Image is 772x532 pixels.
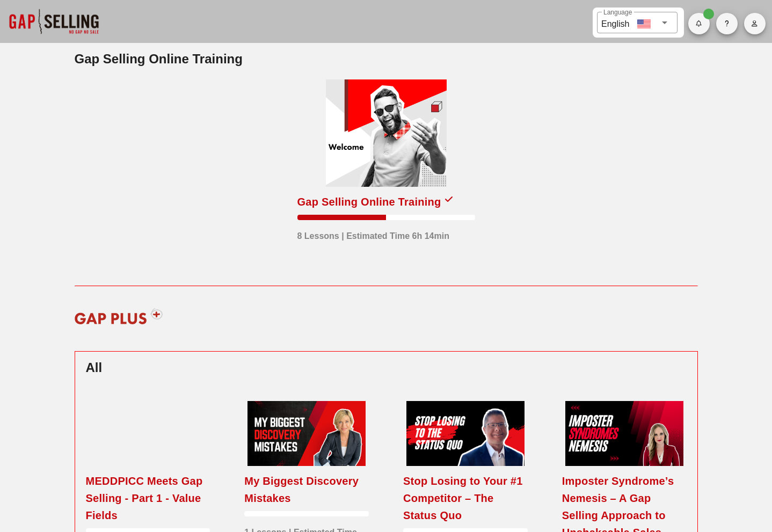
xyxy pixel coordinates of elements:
[603,9,632,17] label: Language
[703,9,714,19] span: Badge
[403,472,528,524] div: Stop Losing to Your #1 Competitor – The Status Quo
[86,472,210,524] div: MEDDPICC Meets Gap Selling - Part 1 - Value Fields
[601,15,629,31] div: English
[244,472,369,507] div: My Biggest Discovery Mistakes
[68,300,170,332] img: gap-plus-logo-red.svg
[86,358,687,377] h2: All
[297,193,441,210] div: Gap Selling Online Training
[297,224,449,243] div: 8 Lessons | Estimated Time 6h 14min
[597,12,678,33] div: LanguageEnglish
[75,49,698,69] h2: Gap Selling Online Training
